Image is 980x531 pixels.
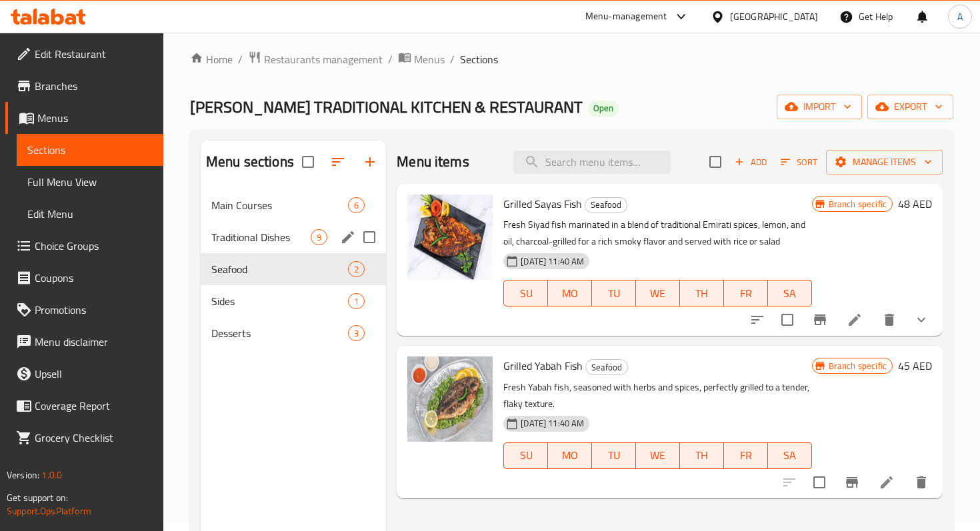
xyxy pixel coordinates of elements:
span: Edit Restaurant [35,46,153,62]
button: SU [503,442,548,469]
div: Sides1 [201,285,386,317]
button: Branch-specific-item [836,466,868,498]
li: / [450,51,455,67]
span: Full Menu View [27,174,153,190]
button: show more [905,304,937,336]
div: Traditional Dishes9edit [201,221,386,253]
button: import [777,95,862,119]
span: SU [509,284,543,303]
button: edit [338,227,358,247]
span: SU [509,446,543,465]
span: import [787,99,851,115]
span: TH [685,284,719,303]
span: Branch specific [823,360,892,372]
span: Grilled Sayas Fish [503,194,582,214]
span: Menus [414,51,445,67]
div: Main Courses6 [201,189,386,221]
span: Restaurants management [264,51,383,67]
button: SU [503,280,548,306]
button: export [867,95,953,119]
p: Fresh Yabah fish, seasoned with herbs and spices, perfectly grilled to a tender, flaky texture. [503,379,811,412]
span: Sort items [772,152,826,173]
div: items [348,197,365,213]
span: Menus [37,110,153,126]
a: Sections [17,134,163,166]
input: search [513,151,671,174]
span: Desserts [211,325,348,341]
div: Traditional Dishes [211,229,311,245]
h2: Menu items [397,152,469,172]
button: TH [680,280,724,306]
li: / [238,51,243,67]
span: 9 [311,231,327,244]
span: Branches [35,78,153,94]
span: Sides [211,293,348,309]
span: Sort sections [322,146,354,178]
span: MO [553,446,587,465]
span: [DATE] 11:40 AM [515,417,589,430]
span: TU [597,284,631,303]
a: Choice Groups [5,230,163,262]
span: Choice Groups [35,238,153,254]
button: WE [636,442,680,469]
div: Seafood [585,197,627,213]
a: Edit Menu [17,198,163,230]
span: Branch specific [823,198,892,211]
span: Sections [27,142,153,158]
span: Coupons [35,270,153,286]
a: Menu disclaimer [5,326,163,358]
button: delete [873,304,905,336]
span: Open [588,103,619,114]
button: SA [768,442,812,469]
span: Upsell [35,366,153,382]
span: Grilled Yabah Fish [503,356,583,376]
span: Select to update [805,468,833,496]
div: Menu-management [585,9,667,25]
a: Grocery Checklist [5,422,163,454]
span: Menu disclaimer [35,334,153,350]
div: items [348,325,365,341]
a: Coverage Report [5,390,163,422]
button: WE [636,280,680,306]
a: Promotions [5,294,163,326]
span: Coverage Report [35,398,153,414]
a: Edit menu item [847,312,863,328]
span: Seafood [211,261,348,277]
img: Grilled Sayas Fish [407,195,493,280]
div: Seafood2 [201,253,386,285]
span: Add [733,155,769,170]
a: Support.OpsPlatform [7,502,91,520]
a: Branches [5,70,163,102]
svg: Show Choices [913,312,929,328]
nav: Menu sections [201,184,386,354]
span: Version: [7,466,39,484]
span: WE [641,284,675,303]
div: Main Courses [211,197,348,213]
button: FR [724,280,768,306]
span: 2 [349,263,364,276]
a: Edit Restaurant [5,38,163,70]
span: 1.0.0 [41,466,62,484]
a: Menus [5,102,163,134]
span: Seafood [585,197,627,213]
span: [DATE] 11:40 AM [515,255,589,268]
span: Select section [701,148,729,176]
button: Sort [777,152,821,173]
span: Seafood [586,360,627,375]
span: Edit Menu [27,206,153,222]
h6: 48 AED [898,195,932,213]
a: Upsell [5,358,163,390]
span: SA [773,284,807,303]
button: TH [680,442,724,469]
a: Edit menu item [879,474,895,490]
span: Promotions [35,302,153,318]
a: Coupons [5,262,163,294]
button: FR [724,442,768,469]
button: Add [729,152,772,173]
div: items [348,261,365,277]
div: [GEOGRAPHIC_DATA] [730,9,818,24]
span: Add item [729,152,772,173]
